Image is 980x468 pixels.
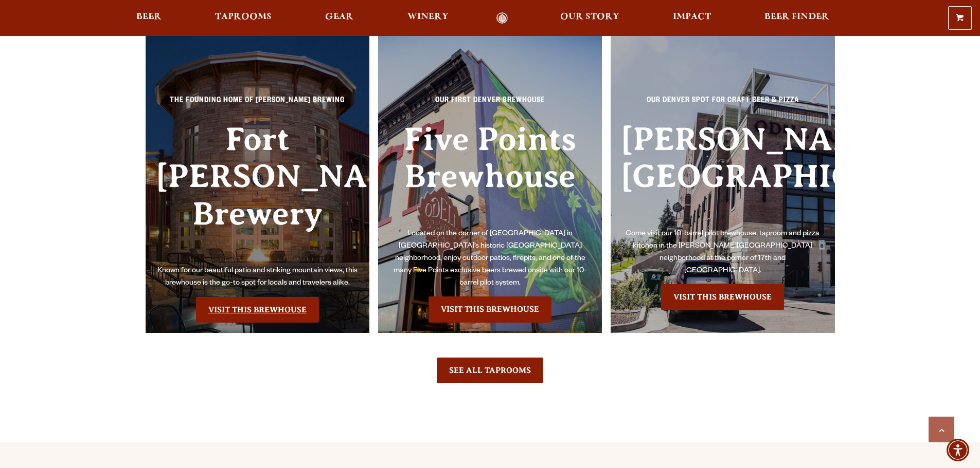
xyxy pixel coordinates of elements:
a: Gear [318,12,360,24]
span: Taprooms [215,13,272,21]
a: Visit the Sloan’s Lake Brewhouse [661,284,784,310]
span: Winery [407,13,449,21]
div: Accessibility Menu [947,439,969,461]
a: Odell Home [483,12,522,24]
span: Beer [136,13,162,21]
a: See All Taprooms [437,358,543,383]
a: Winery [401,12,455,24]
a: Beer Finder [758,12,836,24]
a: Impact [666,12,718,24]
p: Our Denver spot for craft beer & pizza [621,95,825,114]
a: Our Story [554,12,626,24]
p: Our First Denver Brewhouse [388,95,592,114]
span: Beer Finder [764,13,829,21]
a: Taprooms [208,12,278,24]
h3: [PERSON_NAME][GEOGRAPHIC_DATA] [621,121,825,228]
p: Known for our beautiful patio and striking mountain views, this brewhouse is the go-to spot for l... [156,265,360,290]
p: The Founding Home of [PERSON_NAME] Brewing [156,95,360,114]
span: Our Story [560,13,619,21]
h3: Five Points Brewhouse [388,121,592,228]
a: Scroll to top [929,417,954,442]
span: Impact [673,13,711,21]
a: Visit the Five Points Brewhouse [429,296,551,322]
p: Come visit our 10-barrel pilot brewhouse, taproom and pizza kitchen in the [PERSON_NAME][GEOGRAPH... [621,228,825,277]
h3: Fort [PERSON_NAME] Brewery [156,121,360,265]
a: Visit the Fort Collin's Brewery & Taproom [196,297,319,323]
span: Gear [325,13,353,21]
a: Beer [130,12,168,24]
p: Located on the corner of [GEOGRAPHIC_DATA] in [GEOGRAPHIC_DATA]’s historic [GEOGRAPHIC_DATA] neig... [388,228,592,290]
